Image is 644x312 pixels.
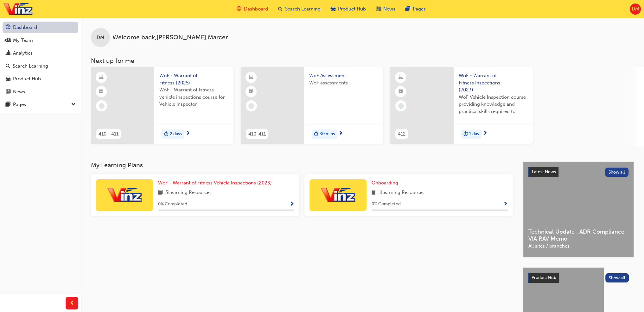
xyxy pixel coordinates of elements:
a: Search Learning [3,60,78,72]
a: news-iconNews [371,3,400,16]
span: Show Progress [503,202,508,207]
span: prev-icon [70,299,74,307]
a: car-iconProduct Hub [326,3,371,16]
span: guage-icon [237,5,241,13]
button: Show Progress [290,200,294,208]
button: Show all [605,273,629,282]
a: Product HubShow all [528,273,629,283]
a: Analytics [3,47,78,59]
a: Dashboard [3,22,78,33]
a: WoF - Warrant of Fitness Vehicle Inspections (2023) [158,179,274,187]
span: 2 days [170,130,182,138]
div: Product Hub [13,75,41,83]
span: All sites / branches [528,242,628,250]
a: Product Hub [3,73,78,85]
span: learningResourceType_ELEARNING-icon [99,73,104,82]
span: down-icon [71,101,76,109]
span: News [383,5,395,13]
span: 1 day [469,130,479,138]
span: DM [97,34,104,41]
span: next-icon [338,131,343,136]
span: Pages [413,5,426,13]
span: Technical Update : ADR Compliance VIA RAV Memo [528,228,628,242]
span: booktick-icon [399,88,403,96]
span: pages-icon [6,102,10,108]
span: 0 % Completed [158,201,187,208]
span: WoF - Warrant of Fitness (2025) [159,72,228,86]
span: Show Progress [290,202,294,207]
span: news-icon [6,89,10,95]
button: Show Progress [503,200,508,208]
span: search-icon [278,5,283,13]
span: learningResourceType_ELEARNING-icon [399,73,403,82]
span: 410-411 [248,130,266,138]
span: 3 Learning Resources [165,189,212,197]
span: learningRecordVerb_NONE-icon [398,103,404,109]
span: Search Learning [285,5,321,13]
span: duration-icon [314,130,318,138]
span: chart-icon [6,50,10,56]
span: book-icon [372,189,376,197]
span: Latest News [532,169,556,175]
span: people-icon [6,38,10,43]
span: booktick-icon [249,88,253,96]
a: Latest NewsShow all [528,167,628,177]
span: learningRecordVerb_NONE-icon [99,103,105,109]
button: Pages [3,99,78,110]
div: Search Learning [13,63,48,70]
span: car-icon [331,5,335,13]
span: news-icon [376,5,381,13]
a: Onboarding [372,179,401,187]
div: My Team [13,37,33,44]
span: 0 % Completed [372,201,401,208]
a: 412WoF - Warrant of Fitness Inspections (2023)WoF Vehicle Inspection course providing knowledge a... [390,67,533,144]
span: search-icon [6,63,10,69]
a: My Team [3,35,78,46]
img: vinz [107,187,142,203]
span: Dashboard [244,5,268,13]
span: Product Hub [532,275,556,280]
button: DashboardMy TeamAnalyticsSearch LearningProduct HubNews [3,20,78,99]
span: Product Hub [338,5,366,13]
div: Pages [13,101,26,108]
span: book-icon [158,189,163,197]
span: 1 Learning Resources [379,189,424,197]
a: 410 - 411WoF - Warrant of Fitness (2025)WoF - Warrant of Fitness vehicle inspections course for V... [91,67,233,144]
span: 30 mins [320,130,335,138]
span: WoF - Warrant of Fitness Vehicle Inspections (2023) [158,180,272,186]
span: WoF Vehicle Inspection course providing knowledge and practical skills required to complete compl... [459,94,528,115]
a: Latest NewsShow allTechnical Update : ADR Compliance VIA RAV MemoAll sites / branches [523,162,634,257]
span: Onboarding [372,180,398,186]
span: DM [631,5,639,13]
span: 412 [398,130,406,138]
button: Show all [605,168,629,177]
div: Analytics [13,50,33,57]
button: DM [630,3,641,15]
h3: My Learning Plans [91,162,513,169]
div: News [13,88,25,96]
span: pages-icon [405,5,410,13]
h3: Next up for me [81,57,644,64]
span: duration-icon [463,130,468,138]
span: WoF assessments [309,79,378,87]
span: guage-icon [6,25,10,30]
span: next-icon [483,131,488,136]
span: 410 - 411 [99,130,118,138]
span: next-icon [186,131,190,136]
span: learningResourceType_ELEARNING-icon [249,73,253,82]
span: WoF Assessment [309,72,378,79]
span: learningRecordVerb_NONE-icon [248,103,254,109]
a: pages-iconPages [400,3,431,16]
a: guage-iconDashboard [232,3,273,16]
img: vinz [3,2,33,16]
a: search-iconSearch Learning [273,3,326,16]
span: booktick-icon [99,88,104,96]
span: car-icon [6,76,10,82]
span: WoF - Warrant of Fitness Inspections (2023) [459,72,528,94]
img: vinz [321,187,355,203]
a: News [3,86,78,98]
span: Welcome back , [PERSON_NAME] Marcer [112,34,228,41]
span: WoF - Warrant of Fitness vehicle inspections course for Vehicle Inspector [159,86,228,108]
